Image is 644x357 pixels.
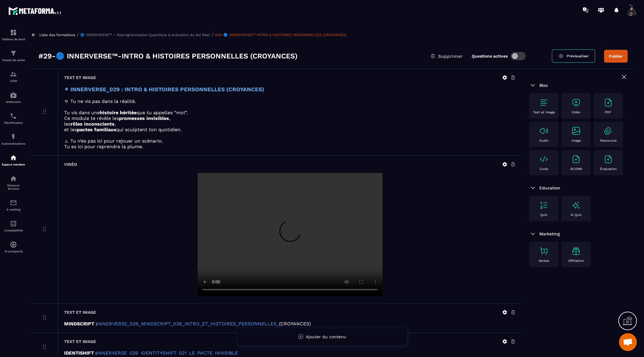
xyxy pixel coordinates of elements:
p: SCORM [570,167,582,171]
p: CRM [1,79,25,83]
p: et les qui sculptent ton quotidien. [64,127,516,132]
p: Tu vis dans une que tu appelles “moi”. [64,110,516,115]
p: IA prospects [1,250,25,253]
h6: Text et image [64,310,96,315]
p: E-mailing [1,208,25,211]
p: Affiliation [568,259,584,263]
strong: promesses invisibles [119,115,169,121]
img: formation [10,50,17,57]
p: Planificateur [1,121,25,124]
img: text-image no-wra [539,126,549,136]
a: emailemailE-mailing [1,195,25,216]
a: Prévisualiser [552,50,595,63]
a: automationsautomationsEspace membre [1,150,25,171]
img: automations [10,133,17,140]
p: Text et image [533,110,555,114]
span: Education [539,186,560,190]
img: text-image no-wra [539,246,549,256]
p: Code [540,167,548,171]
a: INNERVERSE_029_MINDSCRIPT_028_INTRO_ET_HISTOIRES_PERSONNELLES_ [97,321,279,327]
p: IA Quiz [570,213,582,217]
strong: ✦ INNERVERSE_029 : INTRO & HISTOIRES PERSONNELLES (CROYANCES) [64,86,264,93]
a: INNERVERSE_029_IDENTITYSHIFT_021_LE_PACTE_INVISIBLE [97,350,238,356]
p: Réseaux Sociaux [1,184,25,190]
p: Tableau de bord [1,38,25,41]
img: formation [10,29,17,36]
strong: IDENTISHIFT : [64,350,97,356]
img: text-image no-wra [539,154,549,164]
img: automations [10,92,17,99]
p: Image [572,139,581,143]
h6: Text et image [64,75,96,80]
button: Publier [604,50,628,63]
p: 🜂 Tu n’es pas ici pour rejouer un scénario. [64,138,516,144]
img: automations [10,154,17,161]
strong: pactes familiaux [77,127,116,132]
span: Prévisualiser [567,54,589,58]
span: Supprimer [438,53,463,59]
p: Webinaire [1,100,25,103]
p: Vidéo [572,110,580,114]
img: text-image [571,246,581,256]
img: email [10,199,17,206]
a: 🔵 INNERVERSE™ – Reprogrammation Quantique & Activation du Soi Réel [80,33,210,37]
a: schedulerschedulerPlanificateur [1,108,25,129]
a: formationformationCRM [1,66,25,87]
p: Automatisations [1,142,25,145]
a: formationformationTunnel de vente [1,45,25,66]
img: scheduler [10,112,17,120]
label: Questions actives [472,54,508,58]
p: Tu es ici pour reprendre la plume. [64,144,516,149]
img: text-image no-wra [571,126,581,136]
p: 🜃 Tu ne vis pas dans la réalité. [64,98,516,104]
strong: MINDSCRIPT : [64,321,97,327]
a: formationformationTableau de bord [1,24,25,45]
strong: histoire héritée [100,110,137,115]
p: Ce module te révèle les , [64,115,516,121]
p: Espace membre [1,163,25,166]
h6: Text et image [64,339,96,344]
img: automations [10,241,17,248]
a: automationsautomationsWebinaire [1,87,25,108]
p: les , [64,121,516,127]
p: Ventes [538,259,549,263]
span: Marketing [539,231,560,236]
h6: Vidéo [64,162,77,167]
img: arrow-down [529,82,536,89]
img: social-network [10,175,17,182]
img: text-image [571,200,581,210]
p: Évaluation [600,167,617,171]
span: / [77,32,79,38]
span: Ajouter du contenu [306,334,346,339]
a: Liste des formations [39,33,75,37]
h3: #29-🔵 INNERVERSE™-INTRO & HISTOIRES PERSONNELLES (CROYANCES) [38,51,298,61]
img: text-image no-wra [539,200,549,210]
p: PDF [605,110,612,114]
img: text-image no-wra [539,98,549,107]
strong: rôles inconscients [71,121,114,127]
p: Audio [539,139,549,143]
p: (CROYANCES) [64,321,516,327]
img: formation [10,71,17,78]
img: text-image no-wra [571,98,581,107]
p: Comptabilité [1,229,25,232]
img: text-image no-wra [571,154,581,164]
a: social-networksocial-networkRéseaux Sociaux [1,171,25,195]
img: text-image no-wra [603,126,613,136]
a: accountantaccountantComptabilité [1,216,25,237]
img: text-image no-wra [603,98,613,107]
img: accountant [10,220,17,227]
a: automationsautomationsAutomatisations [1,129,25,150]
a: Ouvrir le chat [619,333,637,351]
span: Bloc [539,83,548,88]
p: Quiz [540,213,547,217]
img: arrow-down [529,230,536,237]
img: arrow-down [529,184,536,191]
span: / [211,32,213,38]
img: text-image no-wra [603,154,613,164]
a: #29-🔵 INNERVERSE™-INTRO & HISTOIRES PERSONNELLES (CROYANCES) [215,33,347,37]
img: logo [8,5,62,16]
p: Tunnel de vente [1,58,25,62]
